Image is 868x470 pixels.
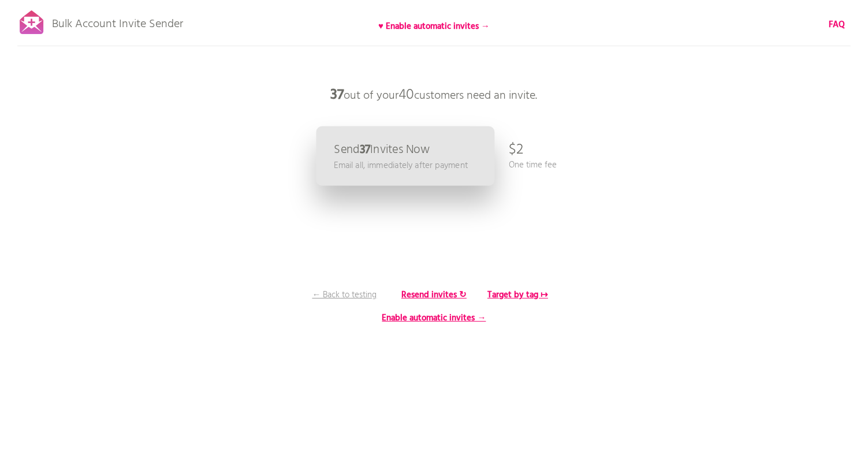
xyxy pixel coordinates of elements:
p: $2 [509,133,524,167]
p: Email all, immediately after payment [334,159,468,172]
b: FAQ [829,18,845,32]
b: Resend invites ↻ [401,288,467,302]
p: ← Back to testing [301,289,388,301]
b: ♥ Enable automatic invites → [378,20,490,33]
p: One time fee [509,159,557,171]
p: out of your customers need an invite. [261,78,608,113]
a: FAQ [829,18,845,31]
b: Target by tag ↦ [487,288,548,302]
p: Send Invites Now [334,144,430,156]
b: 37 [331,84,344,107]
p: Bulk Account Invite Sender [52,7,183,36]
b: 37 [359,140,370,159]
b: Enable automatic invites → [382,311,486,325]
a: Send37Invites Now Email all, immediately after payment [316,126,494,186]
span: 40 [399,84,415,107]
